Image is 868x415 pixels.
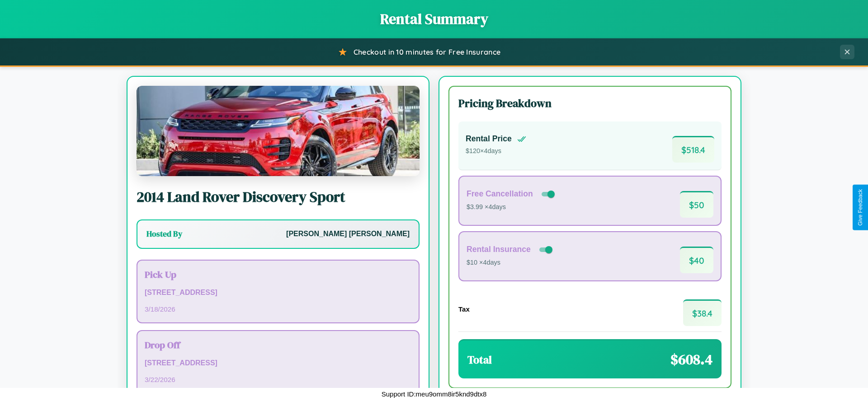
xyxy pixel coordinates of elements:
[680,247,713,273] span: $ 40
[467,257,554,269] p: $10 × 4 days
[145,303,411,315] p: 3 / 18 / 2026
[467,352,492,367] h3: Total
[145,373,411,386] p: 3 / 22 / 2026
[145,286,411,299] p: [STREET_ADDRESS]
[137,187,420,207] h2: 2014 Land Rover Discovery Sport
[354,47,500,56] span: Checkout in 10 minutes for Free Insurance
[467,201,557,213] p: $3.99 × 4 days
[146,228,182,239] h3: Hosted By
[683,299,722,326] span: $ 38.4
[458,96,722,111] h3: Pricing Breakdown
[467,189,533,199] h4: Free Cancellation
[467,245,531,254] h4: Rental Insurance
[137,86,420,176] img: Land Rover Discovery Sport
[466,134,512,144] h4: Rental Price
[286,228,410,241] p: [PERSON_NAME] [PERSON_NAME]
[672,136,714,163] span: $ 518.4
[857,189,863,226] div: Give Feedback
[145,338,411,351] h3: Drop Off
[458,305,470,313] h4: Tax
[145,357,411,370] p: [STREET_ADDRESS]
[680,191,713,218] span: $ 50
[145,268,411,281] h3: Pick Up
[466,145,526,157] p: $ 120 × 4 days
[382,388,487,400] p: Support ID: meu9omm8ir5knd9dtx8
[9,9,859,29] h1: Rental Summary
[670,350,712,369] span: $ 608.4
